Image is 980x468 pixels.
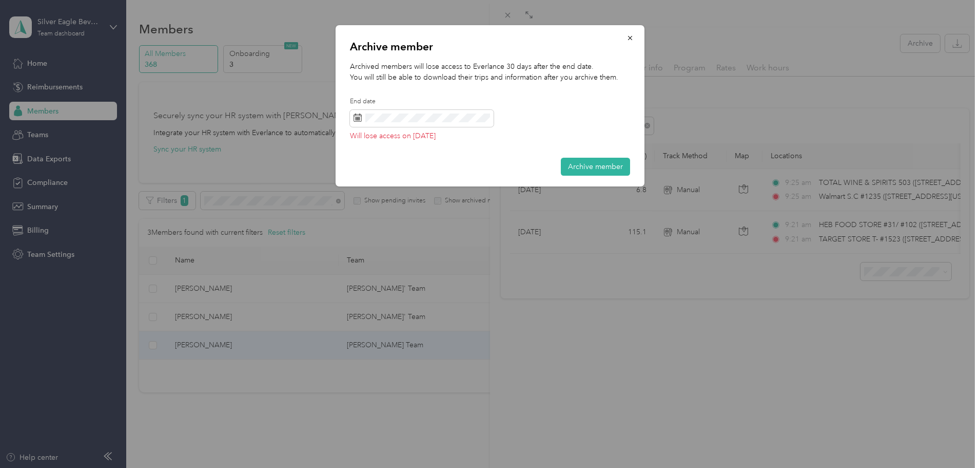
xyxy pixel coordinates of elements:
[561,158,630,176] button: Archive member
[350,133,494,140] p: Will lose access on [DATE]
[350,40,630,54] p: Archive member
[350,72,630,83] p: You will still be able to download their trips and information after you archive them.
[350,97,494,106] label: End date
[923,410,980,468] iframe: Everlance-gr Chat Button Frame
[350,61,630,72] p: Archived members will lose access to Everlance 30 days after the end date.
